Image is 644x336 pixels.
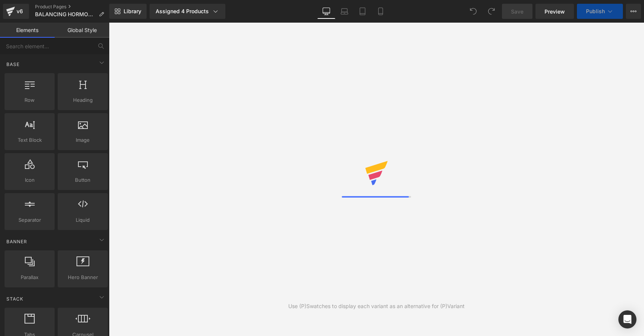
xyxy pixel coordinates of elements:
a: Product Pages [35,4,110,10]
a: v6 [3,4,29,19]
span: Library [124,8,141,15]
span: Base [6,61,20,68]
div: Open Intercom Messenger [618,310,636,328]
span: Publish [586,8,605,14]
span: Button [60,176,106,184]
span: Image [60,136,106,144]
span: Banner [6,238,28,245]
div: v6 [15,6,24,16]
a: Desktop [317,4,335,19]
button: Redo [484,4,499,19]
span: Save [511,8,523,15]
a: Global Style [55,23,109,38]
span: Hero Banner [60,273,106,281]
span: Parallax [7,273,52,281]
span: Preview [545,8,565,15]
span: Row [7,96,52,104]
a: New Library [109,4,147,19]
button: Publish [577,4,623,19]
div: Use (P)Swatches to display each variant as an alternative for (P)Variant [288,302,465,310]
button: Undo [466,4,481,19]
span: Text Block [7,136,52,144]
a: Preview [535,4,574,19]
span: Icon [7,176,52,184]
div: Assigned 4 Products [156,8,219,15]
a: Mobile [372,4,390,19]
span: Heading [60,96,106,104]
span: Separator [7,216,52,224]
button: More [626,4,641,19]
span: Liquid [60,216,106,224]
a: Tablet [353,4,372,19]
span: BALANCING HORMONES [35,11,96,17]
span: Stack [6,295,24,302]
a: Laptop [335,4,353,19]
